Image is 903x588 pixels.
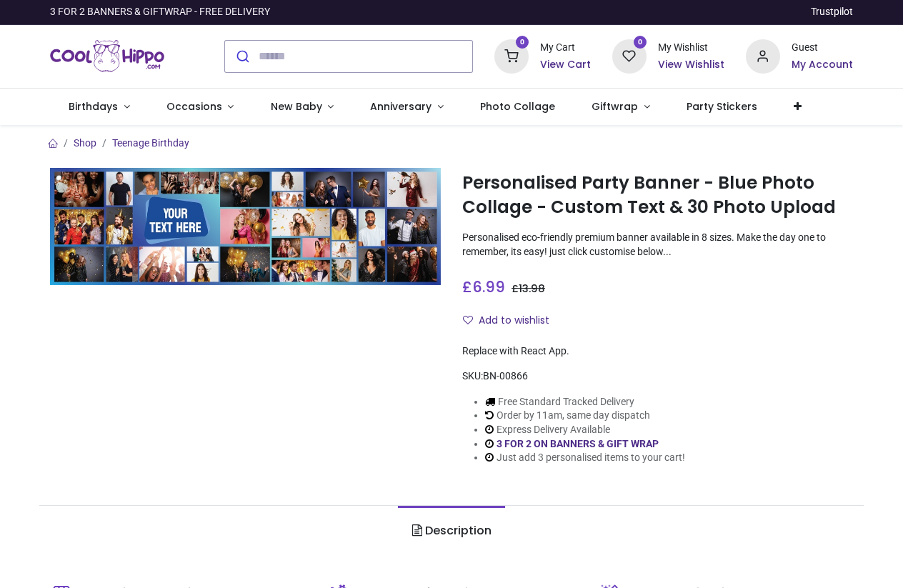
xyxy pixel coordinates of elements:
a: Birthdays [50,89,148,126]
p: Personalised eco-friendly premium banner available in 8 sizes. Make the day one to remember, its ... [462,231,853,259]
span: £ [462,276,505,297]
a: My Account [792,58,853,72]
a: New Baby [252,89,352,126]
sup: 0 [634,36,647,49]
span: New Baby [271,99,322,114]
li: Order by 11am, same day dispatch [485,409,685,423]
a: Occasions [148,89,252,126]
sup: 0 [516,36,529,49]
a: Shop [74,137,96,149]
h1: Personalised Party Banner - Blue Photo Collage - Custom Text & 30 Photo Upload [462,171,853,220]
a: Description [398,506,504,556]
i: Add to wishlist [463,315,473,325]
li: Express Delivery Available [485,423,685,437]
span: Anniversary [370,99,431,114]
a: 0 [494,49,529,61]
span: £ [512,281,545,296]
a: 0 [612,49,647,61]
a: Logo of Cool Hippo [50,36,164,76]
span: BN-00866 [483,370,528,382]
span: 6.99 [472,276,505,297]
div: My Cart [540,41,591,55]
a: Trustpilot [811,5,853,19]
a: Giftwrap [574,89,669,126]
a: View Wishlist [658,58,724,72]
a: Teenage Birthday [112,137,189,149]
span: Photo Collage [480,99,555,114]
button: Add to wishlistAdd to wishlist [462,309,562,333]
div: Guest [792,41,853,55]
div: SKU: [462,369,853,384]
a: Anniversary [352,89,462,126]
li: Free Standard Tracked Delivery [485,395,685,409]
a: 3 FOR 2 ON BANNERS & GIFT WRAP [497,438,659,449]
img: Cool Hippo [50,36,164,76]
div: Replace with React App. [462,344,853,359]
span: Occasions [166,99,222,114]
span: Birthdays [69,99,118,114]
img: Personalised Party Banner - Blue Photo Collage - Custom Text & 30 Photo Upload [50,168,441,285]
span: Party Stickers [687,99,757,114]
span: 13.98 [519,281,545,296]
div: My Wishlist [658,41,724,55]
button: Submit [225,41,259,72]
span: Giftwrap [592,99,638,114]
div: 3 FOR 2 BANNERS & GIFTWRAP - FREE DELIVERY [50,5,270,19]
li: Just add 3 personalised items to your cart! [485,451,685,465]
a: View Cart [540,58,591,72]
